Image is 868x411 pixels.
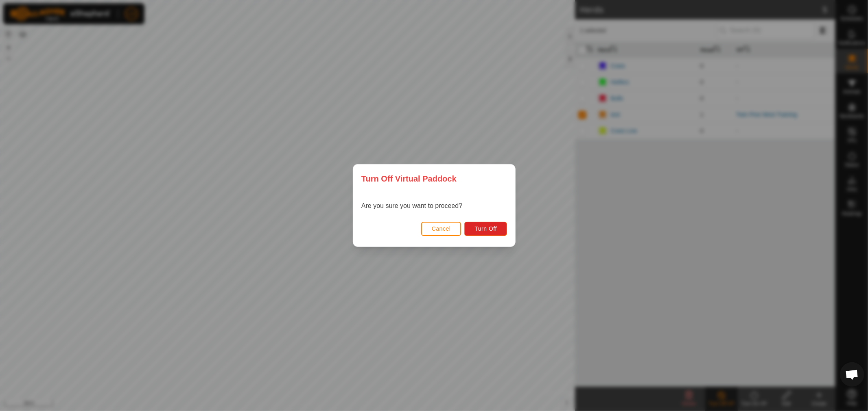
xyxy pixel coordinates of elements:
[474,225,497,232] span: Turn Off
[361,201,462,211] p: Are you sure you want to proceed?
[464,222,507,236] button: Turn Off
[421,222,461,236] button: Cancel
[361,173,457,185] span: Turn Off Virtual Paddock
[431,225,450,232] span: Cancel
[840,362,864,387] div: Open chat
